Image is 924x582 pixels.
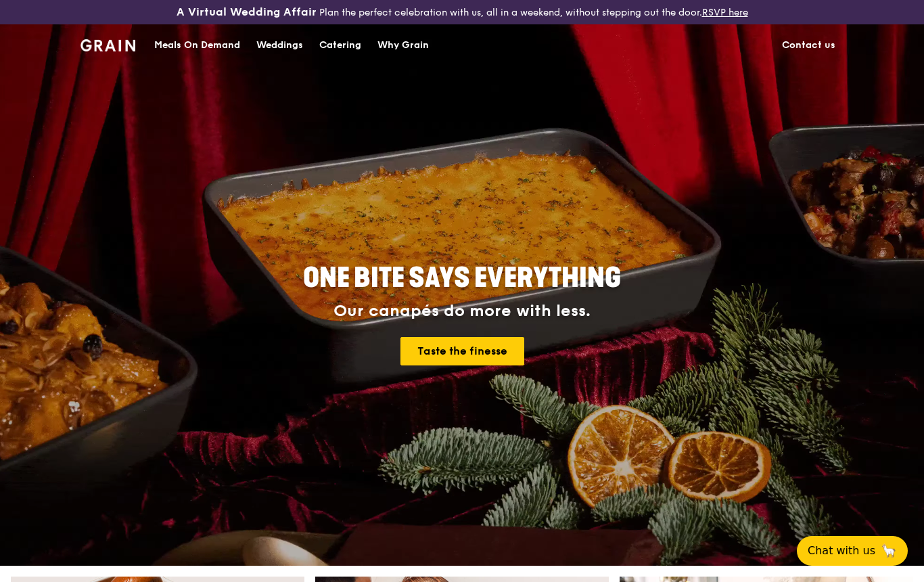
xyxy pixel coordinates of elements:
img: Grain [80,39,135,51]
a: Why Grain [369,25,437,66]
a: Catering [311,25,369,66]
a: Contact us [774,25,844,66]
button: Chat with us🦙 [797,536,908,566]
a: Weddings [248,25,311,66]
a: GrainGrain [80,24,135,64]
a: RSVP here [702,7,748,18]
span: ONE BITE SAYS EVERYTHING [303,262,621,294]
span: Chat with us [808,543,875,559]
span: 🦙 [881,543,897,559]
div: Meals On Demand [154,25,240,66]
h3: A Virtual Wedding Affair [177,5,317,19]
div: Weddings [256,25,303,66]
a: Taste the finesse [400,337,524,365]
div: Why Grain [377,25,429,66]
div: Plan the perfect celebration with us, all in a weekend, without stepping out the door. [154,5,770,19]
div: Catering [319,25,361,66]
div: Our canapés do more with less. [218,302,706,321]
